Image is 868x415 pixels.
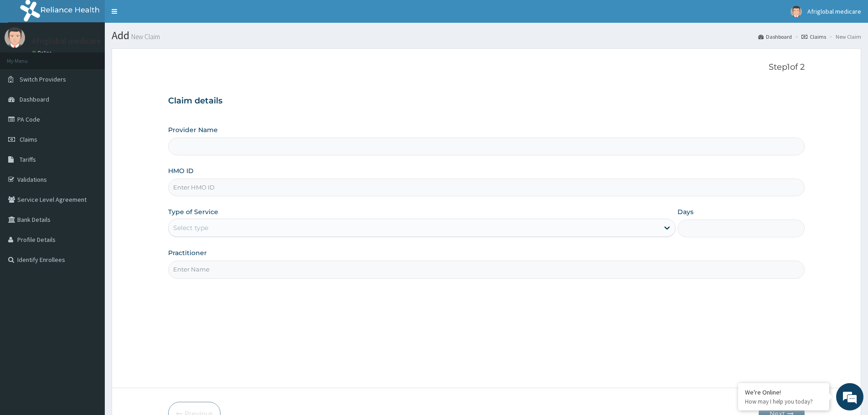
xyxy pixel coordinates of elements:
p: Step 1 of 2 [168,62,805,72]
h3: Claim details [168,96,805,106]
span: Afriglobal medicare [807,7,861,15]
label: Type of Service [168,207,218,216]
span: Tariffs [20,155,36,164]
h1: Add [112,30,861,41]
span: Dashboard [20,95,49,103]
label: HMO ID [168,166,194,175]
div: Select type [173,223,208,232]
p: How may I help you today? [745,398,822,405]
li: New Claim [827,33,861,41]
label: Practitioner [168,248,207,257]
label: Days [678,207,693,216]
a: Dashboard [758,33,792,41]
a: Claims [801,33,826,41]
img: User Image [5,27,25,48]
label: Provider Name [168,125,218,134]
a: Online [32,50,54,56]
p: Afriglobal medicare [32,37,101,45]
input: Enter Name [168,261,805,278]
span: Switch Providers [20,75,66,83]
div: We're Online! [745,388,822,396]
input: Enter HMO ID [168,179,805,196]
img: User Image [791,6,802,17]
span: Claims [20,135,37,143]
small: New Claim [129,33,160,40]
